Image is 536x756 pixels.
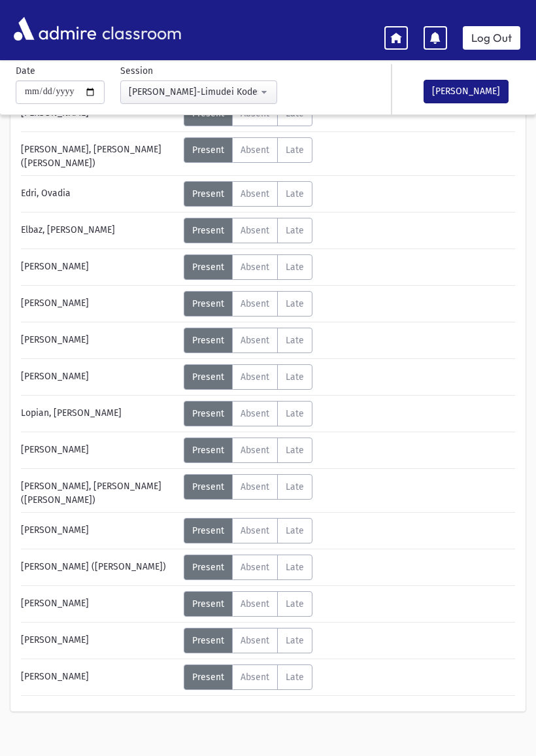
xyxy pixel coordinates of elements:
[14,401,184,426] div: Lopian, [PERSON_NAME]
[286,188,304,199] span: Late
[424,80,509,103] button: [PERSON_NAME]
[14,438,184,463] div: [PERSON_NAME]
[286,672,304,683] span: Late
[184,518,312,543] div: AttTypes
[14,254,184,280] div: [PERSON_NAME]
[241,598,269,610] span: Absent
[241,262,269,273] span: Absent
[241,145,269,156] span: Absent
[129,85,258,99] div: [PERSON_NAME]-Limudei Kodesh(9:00AM-2:00PM)
[192,635,224,646] span: Present
[14,181,184,207] div: Edri, Ovadia
[463,26,520,50] a: Log Out
[14,137,184,170] div: [PERSON_NAME], [PERSON_NAME] ([PERSON_NAME])
[14,364,184,390] div: [PERSON_NAME]
[184,555,312,580] div: AttTypes
[184,291,312,317] div: AttTypes
[241,225,269,236] span: Absent
[99,12,182,46] span: classroom
[14,628,184,653] div: [PERSON_NAME]
[184,401,312,426] div: AttTypes
[241,562,269,573] span: Absent
[10,14,99,44] img: AdmirePro
[192,298,224,309] span: Present
[192,598,224,610] span: Present
[192,445,224,456] span: Present
[184,181,312,207] div: AttTypes
[241,445,269,456] span: Absent
[241,335,269,346] span: Absent
[241,481,269,492] span: Absent
[184,328,312,353] div: AttTypes
[286,481,304,492] span: Late
[192,408,224,419] span: Present
[241,298,269,309] span: Absent
[286,408,304,419] span: Late
[184,137,312,163] div: AttTypes
[14,555,184,580] div: [PERSON_NAME] ([PERSON_NAME])
[184,218,312,243] div: AttTypes
[192,562,224,573] span: Present
[241,672,269,683] span: Absent
[286,635,304,646] span: Late
[286,298,304,309] span: Late
[184,254,312,280] div: AttTypes
[192,335,224,346] span: Present
[241,525,269,536] span: Absent
[241,371,269,383] span: Absent
[286,598,304,610] span: Late
[286,335,304,346] span: Late
[184,474,312,500] div: AttTypes
[14,328,184,353] div: [PERSON_NAME]
[192,672,224,683] span: Present
[192,525,224,536] span: Present
[120,64,153,78] label: Session
[286,525,304,536] span: Late
[192,371,224,383] span: Present
[14,518,184,543] div: [PERSON_NAME]
[192,262,224,273] span: Present
[192,188,224,199] span: Present
[14,218,184,243] div: Elbaz, [PERSON_NAME]
[192,225,224,236] span: Present
[184,438,312,463] div: AttTypes
[241,188,269,199] span: Absent
[192,481,224,492] span: Present
[286,445,304,456] span: Late
[184,664,312,690] div: AttTypes
[14,664,184,690] div: [PERSON_NAME]
[14,591,184,617] div: [PERSON_NAME]
[241,408,269,419] span: Absent
[286,145,304,156] span: Late
[16,64,35,78] label: Date
[241,635,269,646] span: Absent
[184,591,312,617] div: AttTypes
[14,474,184,507] div: [PERSON_NAME], [PERSON_NAME] ([PERSON_NAME])
[192,145,224,156] span: Present
[286,225,304,236] span: Late
[286,262,304,273] span: Late
[14,291,184,317] div: [PERSON_NAME]
[184,628,312,653] div: AttTypes
[184,364,312,390] div: AttTypes
[286,562,304,573] span: Late
[120,80,277,104] button: Morah Roizy-Limudei Kodesh(9:00AM-2:00PM)
[286,371,304,383] span: Late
